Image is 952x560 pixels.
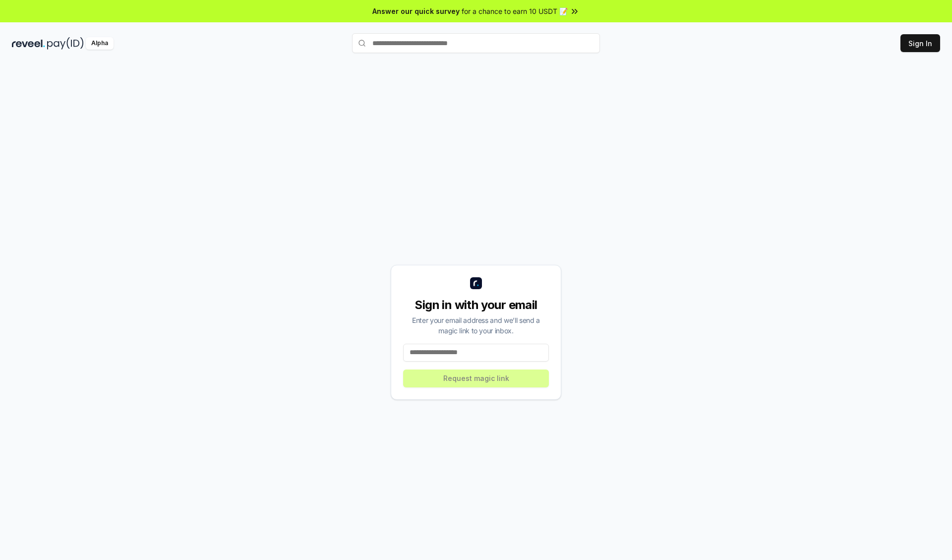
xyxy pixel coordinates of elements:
div: Alpha [86,37,114,50]
span: Answer our quick survey [372,6,460,16]
img: pay_id [47,37,84,50]
div: Enter your email address and we’ll send a magic link to your inbox. [403,315,549,336]
button: Sign In [900,34,940,52]
span: for a chance to earn 10 USDT 📝 [462,6,568,16]
div: Sign in with your email [403,297,549,313]
img: reveel_dark [12,37,45,50]
img: logo_small [470,277,482,289]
